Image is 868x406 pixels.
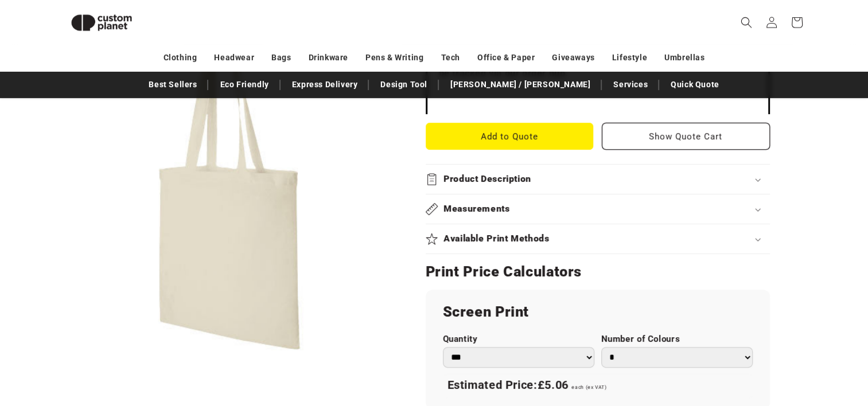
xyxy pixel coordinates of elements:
[426,165,770,194] summary: Product Description
[665,75,725,95] a: Quick Quote
[602,123,770,150] button: Show Quote Cart
[664,48,704,68] a: Umbrellas
[61,17,397,353] media-gallery: Gallery Viewer
[214,48,254,68] a: Headwear
[426,194,770,224] summary: Measurements
[443,173,531,185] h2: Product Description
[477,48,535,68] a: Office & Paper
[538,378,569,392] span: £5.06
[612,48,647,68] a: Lifestyle
[309,48,348,68] a: Drinkware
[443,233,550,245] h2: Available Print Methods
[608,75,653,95] a: Services
[61,5,142,41] img: Custom Planet
[441,48,460,68] a: Tech
[271,48,291,68] a: Bags
[214,75,274,95] a: Eco Friendly
[375,75,433,95] a: Design Tool
[365,48,423,68] a: Pens & Writing
[445,75,596,95] a: [PERSON_NAME] / [PERSON_NAME]
[571,384,606,390] span: each (ex VAT)
[552,48,594,68] a: Giveaways
[143,75,203,95] a: Best Sellers
[811,351,868,406] iframe: Chat Widget
[443,373,753,397] div: Estimated Price:
[443,303,753,321] h2: Screen Print
[164,48,197,68] a: Clothing
[443,203,510,215] h2: Measurements
[426,263,770,281] h2: Print Price Calculators
[443,334,594,345] label: Quantity
[426,224,770,253] summary: Available Print Methods
[286,75,364,95] a: Express Delivery
[734,10,759,35] summary: Search
[601,334,753,345] label: Number of Colours
[426,123,594,150] button: Add to Quote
